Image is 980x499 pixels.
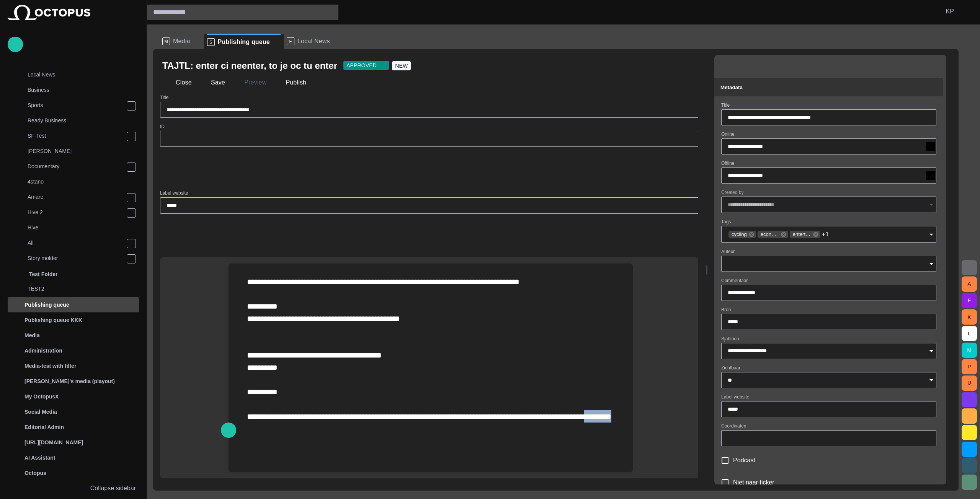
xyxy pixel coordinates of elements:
[28,147,139,155] p: [PERSON_NAME]
[8,374,139,389] div: [PERSON_NAME]'s media (playout)
[12,114,139,129] div: Ready Business
[28,132,126,140] p: SF-Test
[721,189,744,196] label: Created by
[24,408,57,416] p: Social Media
[962,326,977,341] button: L
[28,101,126,109] p: Sports
[721,218,731,225] label: Tags
[926,258,937,269] button: Open
[29,270,57,278] p: Test Folder
[12,236,139,251] div: All
[24,347,62,354] p: Administration
[160,124,165,130] label: ID
[940,5,975,18] button: KP
[162,37,170,45] p: M
[8,481,139,496] button: Collapse sidebar
[926,229,937,240] button: Open
[8,465,139,481] div: Octopus
[24,469,46,477] p: Octopus
[28,86,139,94] p: Business
[24,362,76,370] p: Media-test with filter
[395,62,408,70] span: NEW
[721,306,731,313] label: Bron
[346,62,377,69] span: APPROVED
[12,83,139,98] div: Business
[720,85,743,90] span: Metadata
[24,423,64,431] p: Editorial Admin
[8,450,139,465] div: AI Assistant
[12,129,139,144] div: SF-Test
[926,375,937,385] button: Open
[12,282,139,297] div: TEST2
[721,160,734,167] label: Offline
[24,393,59,400] p: My OctopusX
[207,38,215,46] p: S
[28,193,126,201] p: Amare
[714,78,943,96] button: Metadata
[28,71,139,78] p: Local News
[721,102,730,109] label: Title
[24,454,55,462] p: AI Assistant
[28,208,126,216] p: Hive 2
[721,335,739,342] label: Sjabloon
[24,439,83,446] p: [URL][DOMAIN_NAME]
[721,277,748,284] label: Commentaar
[728,231,750,238] span: cycling
[733,456,755,465] span: Podcast
[962,293,977,308] button: F
[24,332,40,339] p: Media
[12,205,139,221] div: Hive 2
[721,248,735,255] label: Auteur
[24,377,115,385] p: [PERSON_NAME]'s media (playout)
[8,297,139,312] div: Publishing queue
[946,7,954,16] p: K P
[790,231,820,238] div: entertainment
[12,144,139,159] div: [PERSON_NAME]
[287,37,294,45] p: F
[24,316,82,324] p: Publishing queue KKK
[28,224,139,231] p: Hive
[8,358,139,374] div: Media-test with filter
[8,5,90,20] img: Octopus News Room
[28,117,139,124] p: Ready Business
[926,346,937,356] button: Open
[12,98,139,114] div: Sports
[12,68,139,83] div: Local News
[822,231,829,238] span: +1
[962,343,977,358] button: M
[8,435,139,450] div: [URL][DOMAIN_NAME]
[962,359,977,374] button: P
[721,423,746,429] label: Coordinaten
[728,231,756,238] div: cycling
[12,175,139,190] div: 4stano
[758,231,788,238] div: economy
[962,375,977,391] button: U
[721,131,735,138] label: Online
[721,394,749,400] label: Label website
[173,37,190,45] span: Media
[218,38,270,46] span: Publishing queue
[28,178,139,185] p: 4stano
[24,301,69,309] p: Publishing queue
[733,478,774,487] span: Niet naar ticker
[159,34,204,49] div: MMedia
[343,61,389,70] button: APPROVED
[962,309,977,325] button: K
[12,251,139,267] div: Story molder
[12,159,139,175] div: Documentary
[90,484,136,493] p: Collapse sidebar
[12,190,139,205] div: Amare
[272,76,309,89] button: Publish
[12,221,139,236] div: Hive
[204,34,284,49] div: SPublishing queue
[28,163,126,170] p: Documentary
[721,365,740,371] label: Zichtbaar
[28,239,126,247] p: All
[962,276,977,292] button: A
[160,190,188,197] label: Label website
[758,231,782,238] span: economy
[28,254,126,262] p: Story molder
[297,37,330,45] span: Local News
[8,328,139,343] div: Media
[162,60,337,72] h2: TAJTL: enter ci neenter, to je oc tu enter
